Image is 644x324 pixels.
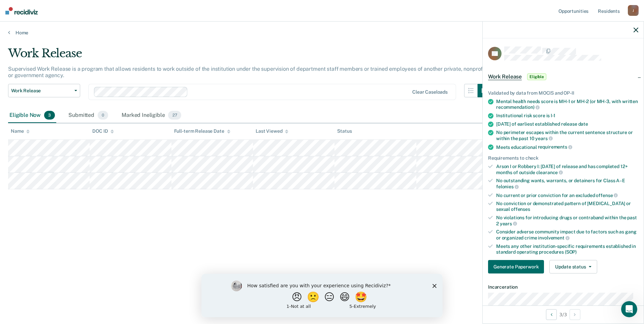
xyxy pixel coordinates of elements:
[621,301,637,317] iframe: Intercom live chat
[538,235,569,240] span: involvement
[11,128,30,134] div: Name
[496,164,638,175] div: Arson I or Robbery I: [DATE] of release and has completed 12+ months of outside
[496,244,638,255] div: Meets any other institution-specific requirements established in standard operating procedures
[483,305,644,323] div: 3 / 3
[570,309,580,320] button: Next Opportunity
[496,215,638,226] div: No violations for introducing drugs or contraband within the past 2
[488,155,638,161] div: Requirements to check
[596,193,618,198] span: offense
[496,144,638,150] div: Meets educational
[11,88,72,94] span: Work Release
[8,66,487,78] p: Supervised Work Release is a program that allows residents to work outside of the institution und...
[496,113,638,119] div: Institutional risk score is
[412,89,448,95] div: Clear caseloads
[551,113,555,118] span: I-1
[168,111,181,120] span: 27
[496,184,519,189] span: felonies
[8,30,636,36] a: Home
[546,309,557,320] button: Previous Opportunity
[8,108,56,123] div: Eligible Now
[496,99,638,110] div: Mental health needs score is MH-1 or MH-2 (or MH-3, with written
[496,104,540,110] span: recommendation)
[500,221,517,226] span: years
[496,130,638,141] div: No perimeter escapes within the current sentence structure or within the past 10
[578,121,588,127] span: date
[565,249,577,255] span: (SOP)
[488,90,638,96] div: Validated by data from MOCIS and OP-II
[496,178,638,189] div: No outstanding wants, warrants, or detainers for Class A–E
[174,128,230,134] div: Full-term Release Date
[98,111,108,120] span: 0
[44,111,55,120] span: 3
[256,128,288,134] div: Last Viewed
[628,5,639,16] div: J
[538,144,572,150] span: requirements
[488,73,522,80] span: Work Release
[496,201,638,212] div: No conviction or demonstrated pattern of [MEDICAL_DATA] or sexual
[527,73,546,80] span: Eligible
[536,170,563,175] span: clearance
[488,260,544,273] button: Generate Paperwork
[67,108,109,123] div: Submitted
[201,274,443,317] iframe: Survey by Kim from Recidiviz
[120,108,182,123] div: Marked Ineligible
[337,128,352,134] div: Status
[483,66,644,88] div: Work ReleaseEligible
[511,206,530,212] span: offenses
[496,192,638,198] div: No current or prior conviction for an excluded
[92,128,114,134] div: DOC ID
[488,284,638,290] dt: Incarceration
[8,46,491,66] div: Work Release
[496,121,638,127] div: [DATE] of earliest established release
[535,136,552,141] span: years
[549,260,597,273] button: Update status
[496,229,638,240] div: Consider adverse community impact due to factors such as gang or organized crime
[5,7,38,14] img: Recidiviz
